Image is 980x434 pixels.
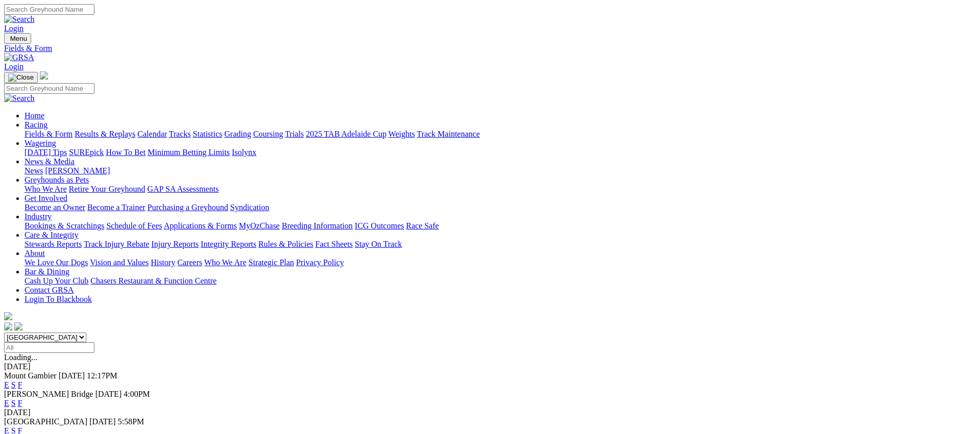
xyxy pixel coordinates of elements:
div: Care & Integrity [24,240,976,249]
a: Purchasing a Greyhound [148,203,228,212]
span: 12:17PM [87,371,117,380]
a: Rules & Policies [258,240,313,248]
div: [DATE] [4,408,976,417]
a: History [151,258,175,267]
img: Search [4,94,35,103]
img: Close [8,73,34,82]
a: Vision and Values [90,258,149,267]
input: Search [4,83,94,94]
a: How To Bet [106,148,146,157]
a: Statistics [193,130,223,138]
img: Search [4,15,35,24]
a: Breeding Information [282,221,353,230]
a: Applications & Forms [164,221,237,230]
a: Bookings & Scratchings [24,221,104,230]
a: Racing [24,120,47,129]
a: Get Involved [24,194,67,202]
a: Who We Are [24,185,67,193]
img: twitter.svg [14,322,22,330]
a: Strategic Plan [249,258,294,267]
span: [DATE] [95,390,122,398]
input: Search [4,4,94,15]
a: Stewards Reports [24,240,82,248]
a: Integrity Reports [201,240,256,248]
a: Injury Reports [151,240,199,248]
a: 2025 TAB Adelaide Cup [306,130,386,138]
a: Careers [177,258,202,267]
a: Contact GRSA [24,286,73,294]
a: E [4,399,9,407]
span: Mount Gambier [4,371,57,380]
a: Minimum Betting Limits [148,148,230,157]
div: Industry [24,221,976,231]
a: Care & Integrity [24,231,79,239]
a: [DATE] Tips [24,148,67,157]
a: We Love Our Dogs [24,258,88,267]
a: MyOzChase [239,221,280,230]
a: Track Injury Rebate [84,240,149,248]
a: Isolynx [232,148,256,157]
a: Industry [24,212,52,221]
a: Privacy Policy [296,258,344,267]
a: Stay On Track [355,240,402,248]
a: Calendar [137,130,167,138]
div: About [24,258,976,267]
a: GAP SA Assessments [148,185,219,193]
a: About [24,249,45,258]
a: Fields & Form [4,44,976,53]
div: News & Media [24,166,976,175]
span: [DATE] [89,417,116,426]
img: GRSA [4,53,34,62]
a: Become a Trainer [87,203,145,212]
a: Greyhounds as Pets [24,175,89,184]
a: Schedule of Fees [106,221,162,230]
a: E [4,380,9,389]
a: Track Maintenance [417,130,480,138]
a: Bar & Dining [24,267,69,276]
span: [DATE] [59,371,85,380]
a: Fields & Form [24,130,72,138]
img: logo-grsa-white.png [4,312,12,320]
span: Menu [10,35,27,42]
a: Become an Owner [24,203,85,212]
a: News [24,166,43,175]
a: News & Media [24,157,75,166]
div: Racing [24,130,976,139]
img: logo-grsa-white.png [40,71,48,80]
div: Bar & Dining [24,276,976,286]
div: Wagering [24,148,976,157]
a: SUREpick [69,148,104,157]
span: [GEOGRAPHIC_DATA] [4,417,87,426]
a: Race Safe [406,221,438,230]
a: Tracks [169,130,191,138]
div: [DATE] [4,362,976,371]
a: [PERSON_NAME] [45,166,110,175]
a: Grading [225,130,251,138]
input: Select date [4,342,94,353]
a: Weights [388,130,415,138]
div: Greyhounds as Pets [24,185,976,194]
a: Coursing [253,130,283,138]
a: F [18,380,22,389]
a: Trials [285,130,304,138]
span: Loading... [4,353,37,362]
a: Fact Sheets [315,240,353,248]
a: F [18,399,22,407]
span: 4:00PM [124,390,150,398]
a: Syndication [230,203,269,212]
div: Get Involved [24,203,976,212]
span: 5:58PM [118,417,144,426]
a: Cash Up Your Club [24,276,88,285]
a: Who We Are [204,258,247,267]
a: Home [24,111,44,120]
a: ICG Outcomes [355,221,404,230]
img: facebook.svg [4,322,12,330]
a: Retire Your Greyhound [69,185,145,193]
a: Login To Blackbook [24,295,92,303]
a: S [11,380,16,389]
a: Results & Replays [75,130,135,138]
a: Login [4,24,23,33]
button: Toggle navigation [4,33,31,44]
button: Toggle navigation [4,72,38,83]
